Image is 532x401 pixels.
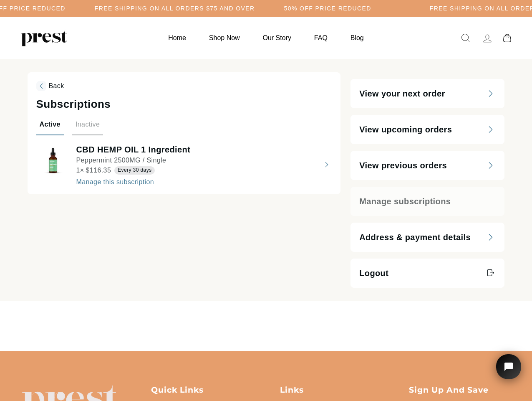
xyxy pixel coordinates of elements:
ul: Primary [158,30,374,46]
a: View upcoming orders [350,115,504,144]
h5: 50% OFF PRICE REDUCED [284,5,371,12]
span: Inactive [76,121,100,128]
span: Back [36,81,64,91]
span: Address & payment details [359,231,471,243]
a: Blog [340,30,374,46]
p: Links [280,385,381,396]
span: Logout [359,267,388,279]
a: Home [158,30,197,46]
p: Quick Links [151,385,252,396]
a: Logout [350,259,504,288]
a: FAQ [304,30,338,46]
img: PREST ORGANICS [21,30,67,46]
span: Manage subscriptions [359,195,451,207]
div: Filter subscriptions by status [36,119,332,135]
span: Subscriptions [36,98,111,110]
span: Active [40,121,61,128]
p: Sign up and save [409,385,510,396]
span: View your next order [359,88,445,99]
span: View upcoming orders [359,124,452,135]
h5: Free Shipping on all orders $75 and over [95,5,255,12]
a: Address & payment details [350,223,504,252]
a: View previous orders [350,151,504,180]
iframe: Tidio Chat [485,343,532,401]
span: View previous orders [359,160,447,171]
span: Back [49,82,64,89]
a: Manage subscriptions [350,187,504,216]
a: Shop Now [199,30,250,46]
a: Our Story [252,30,302,46]
a: View your next order [350,79,504,108]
